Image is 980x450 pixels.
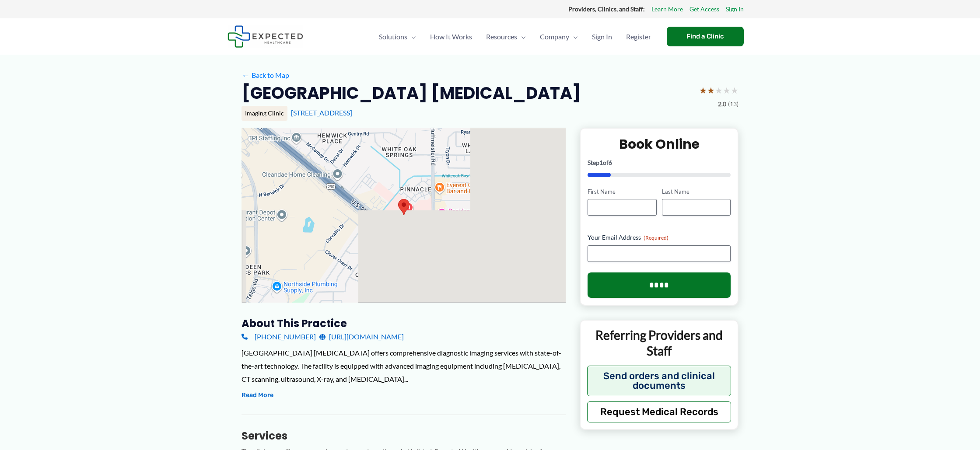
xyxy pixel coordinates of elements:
[619,21,658,52] a: Register
[588,160,731,166] p: Step of
[241,71,250,79] span: ←
[540,21,569,52] span: Company
[592,21,612,52] span: Sign In
[667,27,744,46] a: Find a Clinic
[644,234,668,241] span: (Required)
[486,21,517,52] span: Resources
[372,21,423,52] a: SolutionsMenu Toggle
[689,3,719,15] a: Get Access
[726,3,744,15] a: Sign In
[241,330,316,343] a: [PHONE_NUMBER]
[407,21,416,52] span: Menu Toggle
[609,159,612,166] span: 6
[588,188,656,196] label: First Name
[599,159,603,166] span: 1
[241,82,581,104] h2: [GEOGRAPHIC_DATA] [MEDICAL_DATA]
[587,401,731,422] button: Request Medical Records
[319,330,404,343] a: [URL][DOMAIN_NAME]
[533,21,585,52] a: CompanyMenu Toggle
[588,233,731,242] label: Your Email Address
[291,108,352,117] a: [STREET_ADDRESS]
[241,317,566,330] h3: About this practice
[723,82,731,98] span: ★
[588,136,731,153] h2: Book Online
[662,188,731,196] label: Last Name
[585,21,619,52] a: Sign In
[699,82,707,98] span: ★
[479,21,533,52] a: ResourcesMenu Toggle
[241,69,289,82] a: ←Back to Map
[241,106,287,121] div: Imaging Clinic
[241,346,566,385] div: [GEOGRAPHIC_DATA] [MEDICAL_DATA] offers comprehensive diagnostic imaging services with state-of-t...
[715,82,723,98] span: ★
[731,82,738,98] span: ★
[517,21,526,52] span: Menu Toggle
[707,82,715,98] span: ★
[227,25,303,48] img: Expected Healthcare Logo - side, dark font, small
[587,366,731,396] button: Send orders and clinical documents
[430,21,472,52] span: How It Works
[241,429,566,443] h3: Services
[379,21,407,52] span: Solutions
[372,21,658,52] nav: Primary Site Navigation
[587,327,731,359] p: Referring Providers and Staff
[651,3,683,15] a: Learn More
[728,98,738,110] span: (13)
[569,21,578,52] span: Menu Toggle
[241,390,273,401] button: Read More
[718,98,726,110] span: 2.0
[626,21,651,52] span: Register
[568,5,645,13] strong: Providers, Clinics, and Staff:
[423,21,479,52] a: How It Works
